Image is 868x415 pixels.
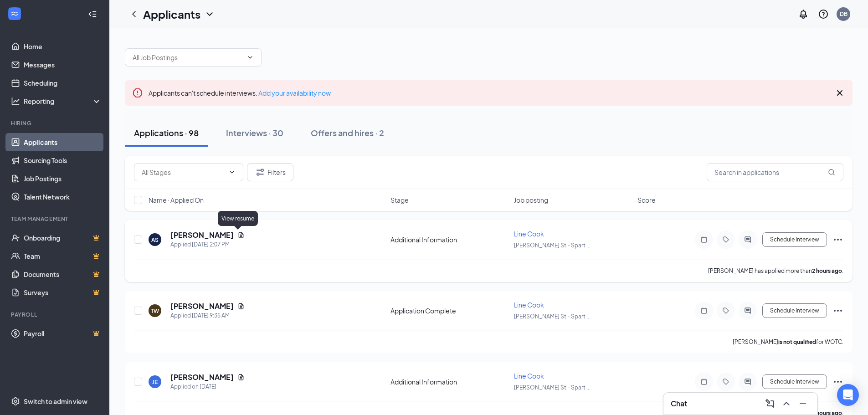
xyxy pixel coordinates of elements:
span: Name · Applied On [149,195,204,205]
div: Payroll [11,311,100,318]
div: Additional Information [390,235,508,244]
a: Add your availability now [258,89,331,97]
div: Application Complete [390,306,508,315]
svg: WorkstreamLogo [10,9,19,18]
div: Applied [DATE] 9:35 AM [170,311,245,320]
svg: Document [237,231,245,239]
a: TeamCrown [24,247,102,265]
svg: Tag [720,307,731,314]
button: Schedule Interview [762,374,827,389]
p: [PERSON_NAME] for WOTC. [733,338,843,346]
button: ComposeMessage [763,396,777,411]
b: 2 hours ago [812,267,842,274]
div: Offers and hires · 2 [311,127,384,138]
svg: ComposeMessage [765,398,776,409]
div: JE [152,378,158,386]
div: Applied [DATE] 2:07 PM [170,240,245,249]
span: Line Cook [514,230,544,238]
svg: Cross [834,87,845,98]
button: ChevronUp [779,396,794,411]
div: Applications · 98 [134,127,199,138]
svg: Analysis [11,97,20,106]
svg: Note [699,307,709,314]
svg: Tag [720,236,731,243]
div: Reporting [24,97,102,106]
a: SurveysCrown [24,283,102,302]
a: Scheduling [24,74,102,92]
svg: Filter [255,167,266,178]
h1: Applicants [143,6,200,22]
svg: ChevronDown [228,169,236,176]
h3: Chat [671,399,687,409]
h5: [PERSON_NAME] [170,372,234,382]
span: [PERSON_NAME] St - Spart ... [514,384,591,391]
span: [PERSON_NAME] St - Spart ... [514,242,591,249]
input: All Job Postings [133,52,243,62]
svg: ChevronDown [247,54,254,61]
p: [PERSON_NAME] has applied more than . [708,267,843,275]
div: Additional Information [390,377,508,386]
svg: Notifications [798,9,809,20]
span: Line Cook [514,372,544,380]
h5: [PERSON_NAME] [170,301,234,311]
svg: Tag [720,378,731,385]
svg: ChevronDown [204,9,215,20]
svg: Minimize [797,398,808,409]
a: OnboardingCrown [24,229,102,247]
span: Applicants can't schedule interviews. [149,89,331,97]
svg: Ellipses [832,234,843,245]
input: All Stages [142,167,225,177]
b: is not qualified [778,338,816,345]
div: Open Intercom Messenger [837,384,859,406]
span: Stage [390,195,409,205]
div: AS [151,236,159,244]
div: View resume [218,211,258,226]
svg: ActiveChat [742,378,753,385]
svg: Document [237,374,245,381]
span: Job posting [514,195,548,205]
svg: ChevronUp [781,398,792,409]
svg: Error [132,87,143,98]
a: Talent Network [24,188,102,206]
a: Sourcing Tools [24,151,102,169]
svg: ChevronLeft [128,9,139,20]
svg: Collapse [88,10,97,19]
svg: Document [237,302,245,310]
button: Filter Filters [247,163,293,181]
button: Schedule Interview [762,232,827,247]
svg: QuestionInfo [818,9,829,20]
div: Interviews · 30 [226,127,283,138]
svg: Settings [11,397,20,406]
svg: Note [699,236,709,243]
button: Schedule Interview [762,303,827,318]
a: Job Postings [24,169,102,188]
svg: Note [699,378,709,385]
a: PayrollCrown [24,324,102,343]
div: Switch to admin view [24,397,87,406]
div: Applied on [DATE] [170,382,245,391]
div: Team Management [11,215,100,223]
span: [PERSON_NAME] St - Spart ... [514,313,591,320]
div: DB [840,10,847,18]
a: Applicants [24,133,102,151]
a: DocumentsCrown [24,265,102,283]
svg: Ellipses [832,305,843,316]
div: TW [151,307,159,315]
svg: Ellipses [832,376,843,387]
svg: MagnifyingGlass [828,169,835,176]
div: Hiring [11,119,100,127]
svg: ActiveChat [742,236,753,243]
span: Line Cook [514,301,544,309]
input: Search in applications [707,163,843,181]
a: Messages [24,56,102,74]
h5: [PERSON_NAME] [170,230,234,240]
button: Minimize [796,396,810,411]
svg: ActiveChat [742,307,753,314]
a: Home [24,37,102,56]
span: Score [637,195,656,205]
